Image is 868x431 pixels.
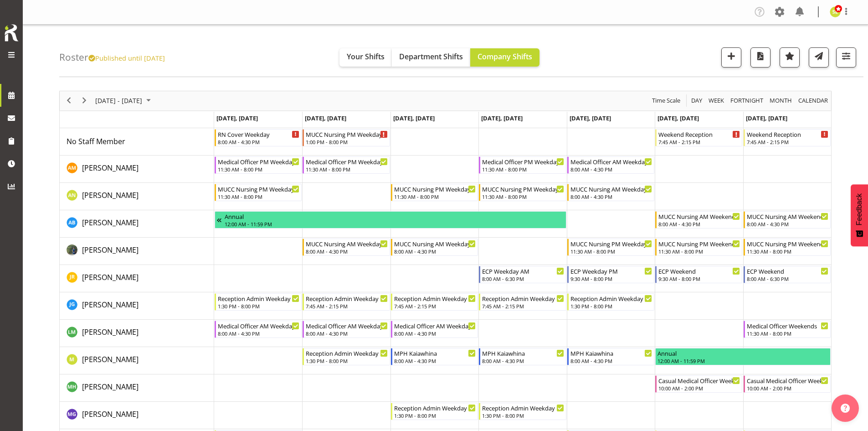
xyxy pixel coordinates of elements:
div: 8:00 AM - 4:30 PM [218,138,299,145]
div: No Staff Member"s event - RN Cover Weekday Begin From Monday, November 10, 2025 at 8:00:00 AM GMT... [215,129,302,146]
div: 11:30 AM - 8:00 PM [218,193,299,200]
span: Company Shifts [478,52,532,62]
div: 11:30 AM - 8:00 PM [570,248,652,255]
div: Reception Admin Weekday PM [306,348,387,358]
div: Luqman Mohd Jani"s event - Medical Officer Weekends Begin From Sunday, November 16, 2025 at 11:30... [744,321,831,338]
div: Gloria Varghese"s event - MUCC Nursing PM Weekends Begin From Saturday, November 15, 2025 at 11:3... [655,239,742,256]
div: 11:30 AM - 8:00 PM [482,166,564,173]
span: [DATE] - [DATE] [94,95,143,106]
button: November 2025 [94,95,155,106]
span: Department Shifts [399,52,463,62]
span: [DATE], [DATE] [657,114,699,122]
div: 8:00 AM - 4:30 PM [394,330,476,337]
div: Margie Vuto"s event - Annual Begin From Saturday, November 15, 2025 at 12:00:00 AM GMT+13:00 Ends... [655,348,831,365]
a: No Staff Member [67,136,125,147]
div: 11:30 AM - 8:00 PM [218,166,299,173]
span: [PERSON_NAME] [82,218,139,228]
div: Andrew Brooks"s event - MUCC Nursing AM Weekends Begin From Sunday, November 16, 2025 at 8:00:00 ... [744,211,831,228]
a: [PERSON_NAME] [82,162,139,173]
div: Gloria Varghese"s event - MUCC Nursing AM Weekday Begin From Tuesday, November 11, 2025 at 8:00:0... [303,239,390,256]
div: Alysia Newman-Woods"s event - MUCC Nursing PM Weekday Begin From Thursday, November 13, 2025 at 1... [479,184,566,201]
div: MUCC Nursing PM Weekends [658,239,740,248]
div: Gloria Varghese"s event - MUCC Nursing AM Weekday Begin From Wednesday, November 12, 2025 at 8:00... [391,239,478,256]
div: Josephine Godinez"s event - Reception Admin Weekday PM Begin From Monday, November 10, 2025 at 1:... [215,293,302,311]
a: [PERSON_NAME] [82,244,139,255]
div: 1:30 PM - 8:00 PM [570,302,652,310]
div: Alexandra Madigan"s event - Medical Officer PM Weekday Begin From Thursday, November 13, 2025 at ... [479,156,566,174]
div: MUCC Nursing PM Weekday [394,184,476,193]
div: November 10 - 16, 2025 [92,91,156,110]
button: Time Scale [651,95,682,106]
button: Download a PDF of the roster according to the set date range. [750,47,770,68]
td: Luqman Mohd Jani resource [60,320,214,347]
div: 1:30 PM - 8:00 PM [306,357,387,364]
div: Jacinta Rangi"s event - ECP Weekday AM Begin From Thursday, November 13, 2025 at 8:00:00 AM GMT+1... [479,266,566,283]
div: Medical Officer AM Weekday [306,321,387,330]
img: help-xxl-2.png [841,404,850,413]
div: 11:30 AM - 8:00 PM [747,248,828,255]
div: Josephine Godinez"s event - Reception Admin Weekday AM Begin From Thursday, November 13, 2025 at ... [479,293,566,311]
div: 11:30 AM - 8:00 PM [658,248,740,255]
div: 7:45 AM - 2:15 PM [658,138,740,145]
button: Timeline Month [768,95,794,106]
button: Fortnight [729,95,765,106]
span: [PERSON_NAME] [82,190,139,200]
a: [PERSON_NAME] [82,272,139,283]
a: [PERSON_NAME] [82,299,139,310]
span: [DATE], [DATE] [393,114,435,122]
div: MPH Kaiawhina [482,348,564,358]
div: Annual [225,212,564,221]
div: No Staff Member"s event - Weekend Reception Begin From Saturday, November 15, 2025 at 7:45:00 AM ... [655,129,742,146]
td: Margie Vuto resource [60,347,214,374]
span: Published until [DATE] [88,53,165,62]
div: 8:00 AM - 4:30 PM [482,357,564,364]
td: Josephine Godinez resource [60,292,214,320]
div: 7:45 AM - 2:15 PM [482,302,564,310]
div: Reception Admin Weekday AM [394,294,476,303]
div: No Staff Member"s event - MUCC Nursing PM Weekday Begin From Tuesday, November 11, 2025 at 1:00:0... [303,129,390,146]
div: MUCC Nursing PM Weekends [747,239,828,248]
button: Next [78,95,91,106]
div: MUCC Nursing AM Weekday [306,239,387,248]
td: Jacinta Rangi resource [60,265,214,292]
button: Timeline Day [690,95,704,106]
div: next period [77,91,92,110]
div: 10:00 AM - 2:00 PM [658,384,740,392]
div: Jacinta Rangi"s event - ECP Weekend Begin From Saturday, November 15, 2025 at 9:30:00 AM GMT+13:0... [655,266,742,283]
div: Luqman Mohd Jani"s event - Medical Officer AM Weekday Begin From Tuesday, November 11, 2025 at 8:... [303,321,390,338]
div: Marisa Hoogenboom"s event - Casual Medical Officer Weekend Begin From Saturday, November 15, 2025... [655,375,742,393]
div: Gloria Varghese"s event - MUCC Nursing PM Weekends Begin From Sunday, November 16, 2025 at 11:30:... [744,239,831,256]
span: Week [708,95,725,106]
div: MUCC Nursing PM Weekday [306,130,387,139]
span: Your Shifts [347,52,385,62]
span: Month [769,95,793,106]
span: Fortnight [729,95,764,106]
div: MUCC Nursing PM Weekday [218,184,299,193]
button: Department Shifts [392,48,470,67]
div: Luqman Mohd Jani"s event - Medical Officer AM Weekday Begin From Monday, November 10, 2025 at 8:0... [215,321,302,338]
div: Margie Vuto"s event - MPH Kaiawhina Begin From Thursday, November 13, 2025 at 8:00:00 AM GMT+13:0... [479,348,566,365]
span: [DATE], [DATE] [216,114,258,122]
div: Weekend Reception [747,130,828,139]
div: 8:00 AM - 4:30 PM [747,220,828,228]
span: [PERSON_NAME] [82,354,139,364]
button: Month [797,95,830,106]
div: Megan Gander"s event - Reception Admin Weekday PM Begin From Wednesday, November 12, 2025 at 1:30... [391,403,478,420]
div: Casual Medical Officer Weekend [747,376,828,385]
div: MUCC Nursing PM Weekday [482,184,564,193]
div: Medical Officer AM Weekday [218,321,299,330]
div: 9:30 AM - 8:00 PM [658,275,740,282]
span: [PERSON_NAME] [82,163,139,173]
div: 8:00 AM - 6:30 PM [482,275,564,282]
div: 8:00 AM - 6:30 PM [747,275,828,282]
span: [PERSON_NAME] [82,327,139,337]
div: ECP Weekday PM [570,266,652,275]
span: [PERSON_NAME] [82,300,139,310]
div: Josephine Godinez"s event - Reception Admin Weekday AM Begin From Wednesday, November 12, 2025 at... [391,293,478,311]
button: Previous [63,95,75,106]
a: [PERSON_NAME] [82,409,139,420]
div: 8:00 AM - 4:30 PM [570,166,652,173]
